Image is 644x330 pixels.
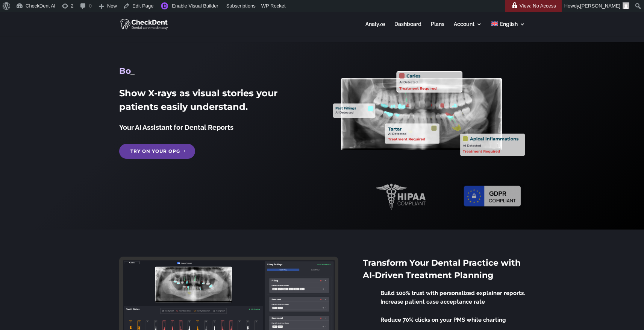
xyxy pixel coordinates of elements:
a: Account [454,21,482,36]
span: Bo [119,66,130,76]
span: [PERSON_NAME] [580,3,620,9]
a: Dashboard [394,21,421,36]
img: X_Ray_annotated [333,71,525,156]
span: English [500,21,518,27]
span: Reduce 70% clicks on your PMS while charting [380,316,506,323]
img: CheckDent AI [120,18,169,30]
a: Try on your OPG [119,144,195,159]
span: Build 100% trust with personalized explainer reports. Increase patient case acceptance rate [380,290,525,305]
a: Analyze [365,21,385,36]
span: _ [130,66,135,76]
img: Arnav Saha [623,2,629,9]
a: English [491,21,525,36]
a: Plans [431,21,444,36]
span: Your AI Assistant for Dental Reports [119,123,233,131]
span: Transform Your Dental Practice with AI-Driven Treatment Planning [363,258,521,280]
h2: Show X-rays as visual stories your patients easily understand. [119,87,311,117]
